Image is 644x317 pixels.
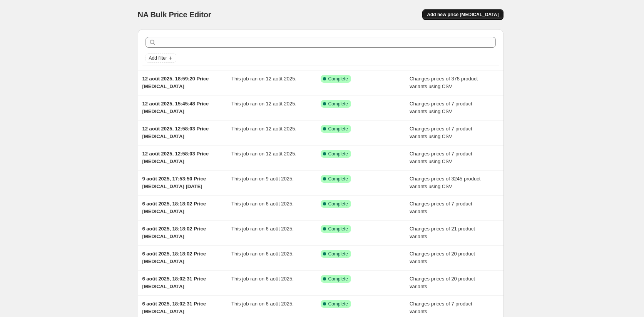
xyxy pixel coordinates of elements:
[231,76,296,82] span: This job ran on 12 août 2025.
[142,226,206,239] span: 6 août 2025, 18:18:02 Price [MEDICAL_DATA]
[410,201,472,214] span: Changes prices of 7 product variants
[231,101,296,107] span: This job ran on 12 août 2025.
[410,226,475,239] span: Changes prices of 21 product variants
[328,276,348,282] span: Complete
[231,151,296,157] span: This job ran on 12 août 2025.
[410,251,475,264] span: Changes prices of 20 product variants
[410,176,480,189] span: Changes prices of 3245 product variants using CSV
[146,53,176,63] button: Add filter
[142,76,209,89] span: 12 août 2025, 18:59:20 Price [MEDICAL_DATA]
[142,126,209,139] span: 12 août 2025, 12:58:03 Price [MEDICAL_DATA]
[142,201,206,214] span: 6 août 2025, 18:18:02 Price [MEDICAL_DATA]
[231,276,294,282] span: This job ran on 6 août 2025.
[410,126,472,139] span: Changes prices of 7 product variants using CSV
[231,301,294,307] span: This job ran on 6 août 2025.
[142,101,209,114] span: 12 août 2025, 15:45:48 Price [MEDICAL_DATA]
[142,151,209,164] span: 12 août 2025, 12:58:03 Price [MEDICAL_DATA]
[231,176,294,182] span: This job ran on 9 août 2025.
[427,12,498,18] span: Add new price [MEDICAL_DATA]
[328,301,348,307] span: Complete
[142,176,206,189] span: 9 août 2025, 17:53:50 Price [MEDICAL_DATA] [DATE]
[422,9,503,20] button: Add new price [MEDICAL_DATA]
[328,151,348,157] span: Complete
[328,226,348,232] span: Complete
[328,126,348,132] span: Complete
[328,201,348,207] span: Complete
[231,201,294,207] span: This job ran on 6 août 2025.
[231,126,296,132] span: This job ran on 12 août 2025.
[328,251,348,257] span: Complete
[328,101,348,107] span: Complete
[410,76,478,89] span: Changes prices of 378 product variants using CSV
[142,301,206,314] span: 6 août 2025, 18:02:31 Price [MEDICAL_DATA]
[410,101,472,114] span: Changes prices of 7 product variants using CSV
[138,10,211,19] span: NA Bulk Price Editor
[231,226,294,232] span: This job ran on 6 août 2025.
[328,176,348,182] span: Complete
[149,55,167,61] span: Add filter
[328,76,348,82] span: Complete
[410,151,472,164] span: Changes prices of 7 product variants using CSV
[410,276,475,289] span: Changes prices of 20 product variants
[410,301,472,314] span: Changes prices of 7 product variants
[231,251,294,257] span: This job ran on 6 août 2025.
[142,251,206,264] span: 6 août 2025, 18:18:02 Price [MEDICAL_DATA]
[142,276,206,289] span: 6 août 2025, 18:02:31 Price [MEDICAL_DATA]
